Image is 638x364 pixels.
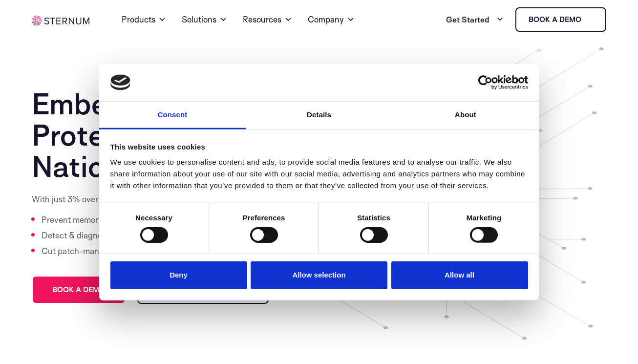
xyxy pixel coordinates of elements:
img: sternum iot [585,16,593,23]
strong: Preferences [243,214,285,222]
a: Consent [99,102,246,129]
li: Prevent memory & command injection attacks in real-time [42,212,259,228]
a: Book a demo [32,276,126,304]
a: Resources [243,2,292,37]
a: Company [308,2,355,37]
strong: Statistics [357,214,390,222]
a: Book a demo [515,7,606,32]
div: This website uses cookies [110,141,528,153]
span: Book a demo [52,286,105,293]
h1: Embedded System Protection Against Nation State Attacks [32,88,329,182]
a: Products [122,2,166,37]
li: Detect & diagnose device & fleet-level anomalies [42,228,259,243]
button: Allow all [391,261,528,289]
li: Cut patch-management costs by 40% [42,243,259,259]
button: Deny [110,261,247,289]
img: logo [110,75,131,90]
a: Details [246,102,392,129]
strong: Necessary [135,214,172,222]
div: We use cookies to personalise content and ads, to provide social media features and to analyse ou... [110,156,528,192]
img: sternum iot [32,16,89,25]
button: Allow selection [251,261,387,289]
a: Solutions [182,2,227,37]
a: Get Started [446,10,504,29]
p: With just 3% overhead… [32,193,259,205]
a: Usercentrics Cookiebot - opens in a new window [443,75,528,90]
strong: Marketing [467,214,502,222]
a: About [392,102,539,129]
